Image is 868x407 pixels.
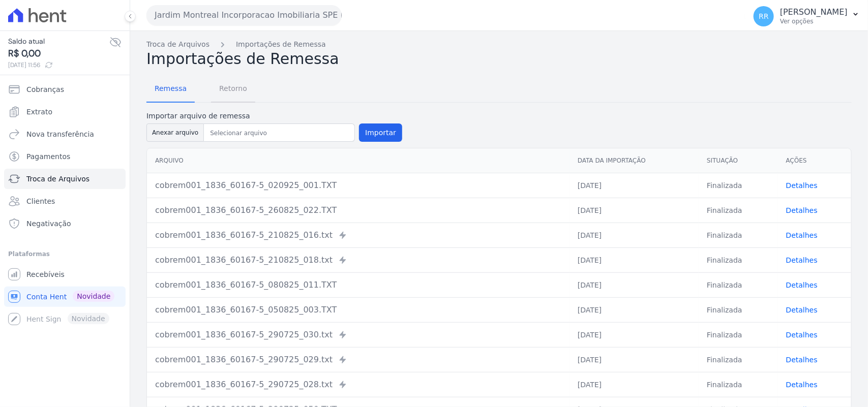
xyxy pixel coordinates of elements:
p: Ver opções [780,17,848,25]
td: [DATE] [570,173,699,198]
a: Detalhes [786,231,818,239]
a: Nova transferência [4,124,126,144]
td: [DATE] [570,347,699,372]
nav: Breadcrumb [146,39,852,50]
span: Troca de Arquivos [26,174,89,184]
span: Saldo atual [8,36,109,47]
span: RR [759,13,768,20]
a: Troca de Arquivos [4,169,126,189]
a: Detalhes [786,331,818,339]
td: Finalizada [699,272,778,297]
span: Retorno [213,78,253,99]
span: [DATE] 11:56 [8,60,109,70]
th: Arquivo [147,148,570,173]
span: Recebíveis [26,269,65,279]
span: Conta Hent [26,292,67,302]
a: Detalhes [786,381,818,389]
button: Jardim Montreal Incorporacao Imobiliaria SPE LTDA [146,5,342,25]
td: Finalizada [699,173,778,198]
span: Nova transferência [26,129,94,139]
td: [DATE] [570,372,699,397]
a: Retorno [211,76,255,103]
label: Importar arquivo de remessa [146,111,402,121]
td: Finalizada [699,347,778,372]
a: Conta Hent Novidade [4,287,126,307]
td: [DATE] [570,247,699,272]
td: [DATE] [570,272,699,297]
a: Detalhes [786,306,818,314]
td: [DATE] [570,223,699,247]
th: Ações [778,148,851,173]
nav: Sidebar [8,79,122,329]
div: cobrem001_1836_60167-5_210825_016.txt [155,229,561,241]
th: Situação [699,148,778,173]
div: cobrem001_1836_60167-5_290725_028.txt [155,379,561,391]
a: Detalhes [786,181,818,190]
td: [DATE] [570,297,699,322]
div: cobrem001_1836_60167-5_050825_003.TXT [155,304,561,316]
span: Clientes [26,196,55,206]
td: Finalizada [699,223,778,247]
button: Anexar arquivo [146,123,204,142]
button: Importar [359,123,402,142]
span: R$ 0,00 [8,47,109,60]
td: Finalizada [699,297,778,322]
a: Cobranças [4,79,126,100]
td: Finalizada [699,322,778,347]
td: [DATE] [570,198,699,223]
div: cobrem001_1836_60167-5_290725_029.txt [155,354,561,366]
div: cobrem001_1836_60167-5_020925_001.TXT [155,179,561,192]
a: Remessa [146,76,195,103]
input: Selecionar arquivo [206,127,352,139]
span: Pagamentos [26,151,70,162]
a: Recebíveis [4,264,126,285]
a: Detalhes [786,256,818,264]
h2: Importações de Remessa [146,50,852,68]
th: Data da Importação [570,148,699,173]
div: Plataformas [8,248,122,260]
td: [DATE] [570,322,699,347]
a: Troca de Arquivos [146,39,209,50]
span: Cobranças [26,84,64,95]
td: Finalizada [699,372,778,397]
span: Novidade [73,291,114,302]
button: RR [PERSON_NAME] Ver opções [745,2,868,30]
a: Importações de Remessa [236,39,326,50]
a: Detalhes [786,281,818,289]
td: Finalizada [699,198,778,223]
a: Detalhes [786,356,818,364]
span: Remessa [148,78,193,99]
a: Extrato [4,102,126,122]
a: Pagamentos [4,146,126,167]
span: Negativação [26,218,71,229]
a: Detalhes [786,206,818,214]
a: Clientes [4,191,126,211]
p: [PERSON_NAME] [780,7,848,17]
div: cobrem001_1836_60167-5_080825_011.TXT [155,279,561,291]
td: Finalizada [699,247,778,272]
span: Extrato [26,107,52,117]
div: cobrem001_1836_60167-5_260825_022.TXT [155,204,561,216]
div: cobrem001_1836_60167-5_210825_018.txt [155,254,561,266]
div: cobrem001_1836_60167-5_290725_030.txt [155,329,561,341]
a: Negativação [4,213,126,234]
